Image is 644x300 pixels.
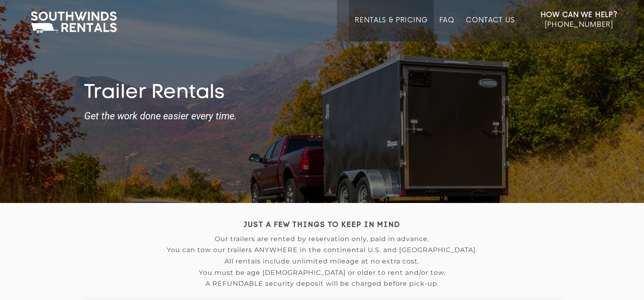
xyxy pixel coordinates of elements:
[84,82,560,105] h1: Trailer Rentals
[355,16,428,41] a: Rentals & Pricing
[84,280,560,287] p: A REFUNDABLE security deposit will be charged before pick-up.
[84,258,560,265] p: All rentals include unlimited mileage at no extra cost.
[84,235,560,243] p: Our trailers are rented by reservation only, paid in advance.
[84,111,560,121] strong: Get the work done easier every time.
[26,10,121,35] img: Southwinds Rentals Logo
[466,16,514,41] a: Contact Us
[84,269,560,276] p: You must be age [DEMOGRAPHIC_DATA] or older to rent and/or tow.
[545,21,613,29] span: [PHONE_NUMBER]
[439,16,455,41] a: FAQ
[541,11,618,19] strong: How Can We Help?
[84,246,560,254] p: You can tow our trailers ANYWHERE in the continental U.S. and [GEOGRAPHIC_DATA].
[244,222,400,229] strong: JUST A FEW THINGS TO KEEP IN MIND
[541,10,618,35] a: How Can We Help? [PHONE_NUMBER]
